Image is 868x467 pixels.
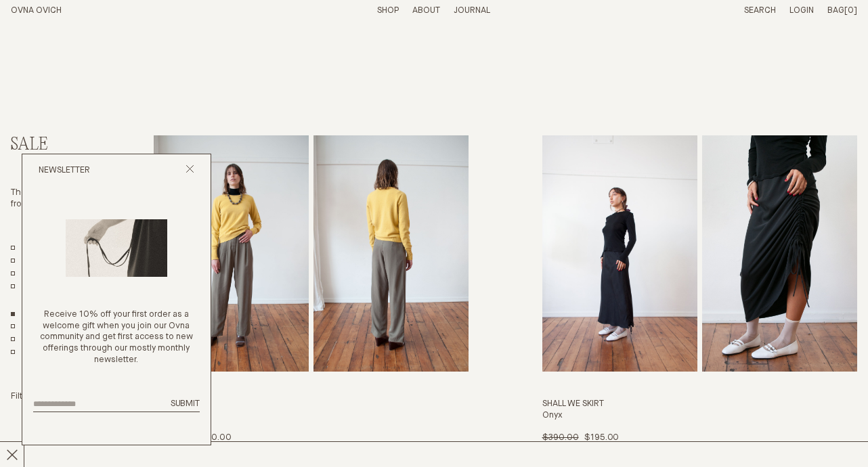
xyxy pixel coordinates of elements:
h3: Shall We Skirt [542,399,858,410]
button: Close popup [186,164,194,177]
span: $195.00 [584,433,619,442]
p: Receive 10% off your first order as a welcome gift when you join our Ovna community and get first... [33,309,200,366]
a: Shop [377,6,399,15]
h4: Onyx [542,410,858,422]
a: Shall We Skirt [542,135,858,444]
summary: About [412,5,440,17]
a: Chapter 21 [11,268,66,280]
h2: Sale [11,135,107,155]
img: Shall We Skirt [542,135,697,372]
a: All [11,243,31,254]
a: Login [789,6,814,15]
button: Submit [171,399,200,410]
summary: Filter [11,391,40,403]
span: [0] [844,6,857,15]
a: Bottoms [11,347,56,359]
a: Tops [11,334,41,346]
h4: Olive [154,410,469,422]
a: Search [744,6,776,15]
img: Me Trouser [154,135,309,372]
p: The very last pieces from previous Chapters [11,187,107,210]
a: Journal [454,6,490,15]
span: Bag [827,6,844,15]
a: Show All [11,309,31,320]
a: Dresses [11,321,56,333]
a: Me Trouser [154,135,469,444]
a: Chapter 22 [11,255,67,267]
span: $390.00 [542,433,579,442]
h3: Me Trouser [154,399,469,410]
a: Core [11,281,41,292]
span: $180.00 [197,433,232,442]
span: Submit [171,399,200,408]
a: Home [11,6,62,15]
h2: Newsletter [39,165,90,177]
